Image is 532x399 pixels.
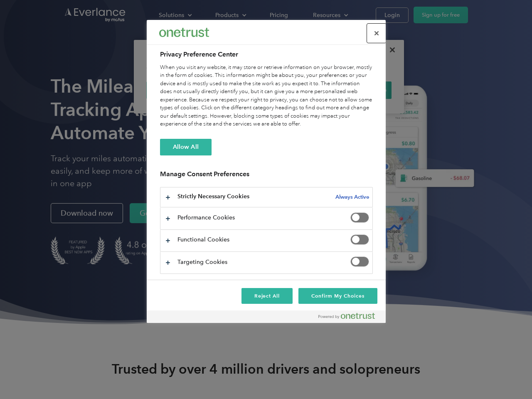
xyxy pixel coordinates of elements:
[367,24,386,42] button: Close
[160,49,373,59] h2: Privacy Preference Center
[159,24,209,41] div: Everlance
[160,170,373,183] h3: Manage Consent Preferences
[147,20,386,323] div: Preference center
[318,313,375,319] img: Powered by OneTrust Opens in a new Tab
[147,20,386,323] div: Privacy Preference Center
[298,288,377,304] button: Confirm My Choices
[159,28,209,37] img: Everlance
[318,313,382,323] a: Powered by OneTrust Opens in a new Tab
[160,139,212,155] button: Allow All
[160,64,373,128] div: When you visit any website, it may store or retrieve information on your browser, mostly in the f...
[241,288,293,304] button: Reject All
